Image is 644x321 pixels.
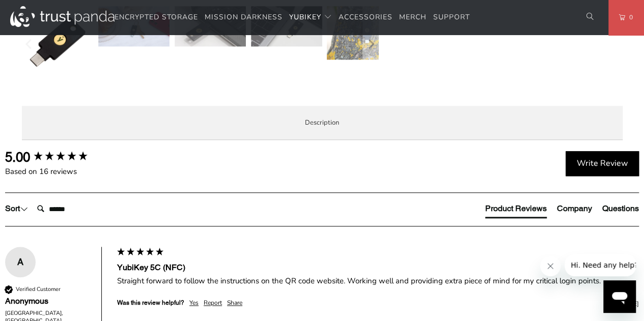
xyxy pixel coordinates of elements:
a: Accessories [339,6,393,30]
nav: Translation missing: en.navigation.header.main_nav [115,6,470,30]
span: YubiKey [289,12,321,22]
div: Anonymous [5,296,91,307]
div: Based on 16 reviews [5,166,112,177]
iframe: Message from company [565,254,636,276]
div: Sort [5,203,28,214]
div: Was this review helpful? [117,299,184,307]
a: Merch [399,6,427,30]
span: Encrypted Storage [115,12,198,22]
div: 5.00 [5,148,30,166]
div: Overall product rating out of 5: 5.00 [5,148,112,166]
div: Write Review [566,151,639,177]
summary: YubiKey [289,6,332,30]
button: Previous [21,6,38,82]
span: Accessories [339,12,393,22]
div: Questions [602,203,639,214]
div: A [5,254,36,270]
img: YubiKey 5C (NFC) - Trust Panda [22,6,93,77]
label: Description [22,106,623,140]
div: 5 star rating [116,247,164,259]
div: Company [557,203,592,214]
div: Verified Customer [16,285,61,293]
div: Straight forward to follow the instructions on the QR code website. Working well and providing ex... [117,276,639,286]
span: Hi. Need any help? [6,7,73,15]
div: YubiKey 5C (NFC) [117,262,639,273]
label: Search: [33,198,33,199]
button: Next [362,6,379,82]
iframe: Close message [540,256,561,276]
a: Mission Darkness [205,6,283,30]
span: 0 [625,12,633,23]
span: Mission Darkness [205,12,283,22]
div: Product Reviews [485,203,547,214]
input: Search [33,199,115,219]
span: Support [433,12,470,22]
iframe: Button to launch messaging window [603,280,636,313]
a: Encrypted Storage [115,6,198,30]
a: Support [433,6,470,30]
div: Yes [189,299,199,307]
span: Merch [399,12,427,22]
div: Report [204,299,222,307]
div: Reviews Tabs [485,203,639,223]
div: Share [227,299,242,307]
div: [DATE] [247,300,639,308]
img: Trust Panda Australia [10,6,115,27]
div: 5.00 star rating [33,150,89,164]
